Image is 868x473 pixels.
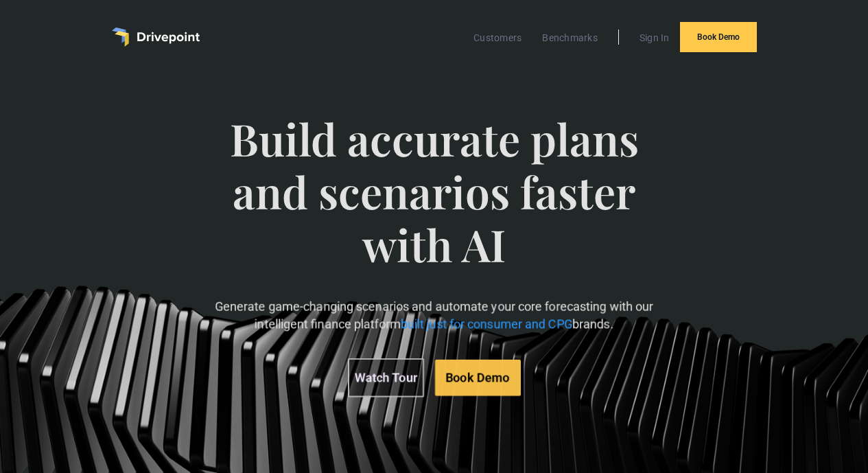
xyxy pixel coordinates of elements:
[190,298,678,332] p: Generate game-changing scenarios and automate your core forecasting with our intelligent finance ...
[348,358,424,397] a: Watch Tour
[680,22,757,52] a: Book Demo
[467,29,528,47] a: Customers
[435,360,521,396] a: Book Demo
[535,29,605,47] a: Benchmarks
[401,317,572,332] span: built just for consumer and CPG
[633,29,677,47] a: Sign In
[112,27,200,47] a: home
[190,113,678,298] span: Build accurate plans and scenarios faster with AI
